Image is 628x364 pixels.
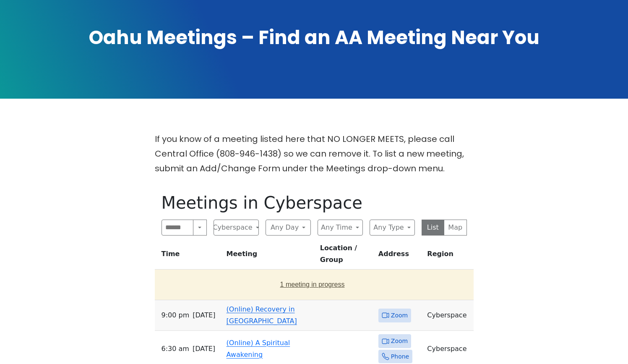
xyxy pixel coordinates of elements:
a: (Online) Recovery in [GEOGRAPHIC_DATA] [227,305,297,325]
h1: Meetings in Cyberspace [162,193,467,213]
h1: Oahu Meetings – Find an AA Meeting Near You [21,25,608,50]
th: Time [155,242,223,270]
th: Meeting [223,242,317,270]
span: [DATE] [193,309,215,321]
th: Location / Group [317,242,375,270]
button: Any Day [266,220,311,236]
button: 1 meeting in progress [158,273,467,296]
button: Map [444,220,467,236]
button: Search [193,220,206,236]
th: Address [375,242,424,270]
th: Region [424,242,473,270]
input: Search [162,220,194,236]
span: Zoom [391,310,408,321]
span: 6:30 AM [162,343,189,355]
span: [DATE] [193,343,215,355]
button: Cyberspace [214,220,259,236]
span: Zoom [391,336,408,346]
button: List [422,220,445,236]
td: Cyberspace [424,300,473,331]
button: Any Time [318,220,363,236]
span: Phone [391,351,409,362]
p: If you know of a meeting listed here that NO LONGER MEETS, please call Central Office (808-946-14... [155,132,474,176]
a: (Online) A Spiritual Awakening [227,339,290,359]
button: Any Type [370,220,415,236]
span: 9:00 PM [162,309,190,321]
